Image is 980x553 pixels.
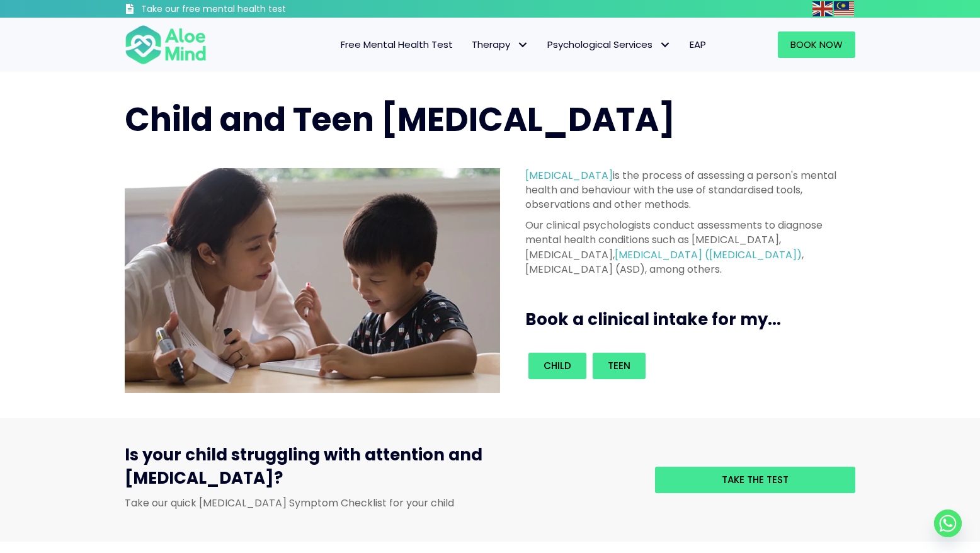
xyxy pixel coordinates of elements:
a: Psychological ServicesPsychological Services: submenu [538,31,680,58]
a: English [812,1,834,16]
span: Psychological Services [547,38,671,51]
img: Aloe mind Logo [125,24,207,66]
span: Child [544,359,571,372]
a: TherapyTherapy: submenu [462,31,538,58]
img: child assessment [125,168,500,394]
a: Take the test [655,467,855,493]
p: Our clinical psychologists conduct assessments to diagnose mental health conditions such as [MEDI... [525,218,848,276]
span: Take the test [722,473,789,486]
a: Malay [834,1,855,16]
a: EAP [680,31,715,58]
a: [MEDICAL_DATA] [525,168,613,183]
p: Take our quick [MEDICAL_DATA] Symptom Checklist for your child [125,496,636,510]
a: Teen [593,353,646,379]
a: Take our free mental health test [125,3,353,18]
a: [MEDICAL_DATA] ([MEDICAL_DATA]) [615,248,802,262]
img: ms [834,1,854,16]
h3: Is your child struggling with attention and [MEDICAL_DATA]? [125,443,636,496]
span: Book Now [790,38,843,51]
div: Book an intake for my... [525,350,848,382]
a: Whatsapp [934,510,962,537]
h3: Take our free mental health test [141,3,353,16]
span: EAP [690,38,706,51]
span: Teen [608,359,630,372]
span: Psychological Services: submenu [656,36,674,54]
h3: Book a clinical intake for my... [525,308,860,331]
p: is the process of assessing a person's mental health and behaviour with the use of standardised t... [525,168,848,212]
span: Therapy: submenu [513,36,532,54]
span: Therapy [472,38,528,51]
img: en [812,1,833,16]
nav: Menu [223,31,715,58]
a: Free Mental Health Test [331,31,462,58]
span: Child and Teen [MEDICAL_DATA] [125,96,675,142]
a: Book Now [778,31,855,58]
a: Child [528,353,586,379]
span: Free Mental Health Test [341,38,453,51]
